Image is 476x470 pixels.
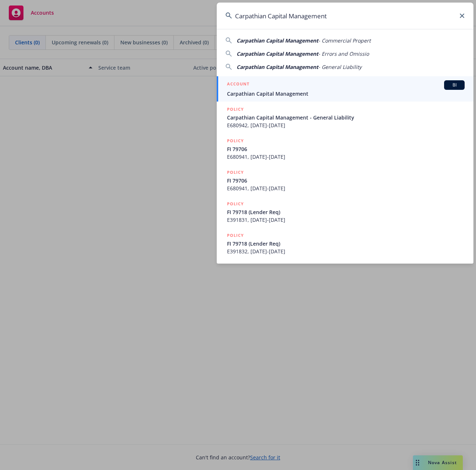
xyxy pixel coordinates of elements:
[227,247,465,255] span: E391832, [DATE]-[DATE]
[227,106,244,113] h5: POLICY
[217,228,473,259] a: POLICYFI 79718 (Lender Req)E391832, [DATE]-[DATE]
[227,80,249,89] h5: ACCOUNT
[217,133,473,165] a: POLICYFI 79706E680941, [DATE]-[DATE]
[227,240,465,247] span: FI 79718 (Lender Req)
[227,208,465,216] span: FI 79718 (Lender Req)
[227,177,465,184] span: FI 79706
[217,165,473,196] a: POLICYFI 79706E680941, [DATE]-[DATE]
[227,200,244,208] h5: POLICY
[227,153,465,161] span: E680941, [DATE]-[DATE]
[237,63,318,70] span: Carpathian Capital Management
[227,145,465,153] span: FI 79706
[227,114,465,121] span: Carpathian Capital Management - General Liability
[227,184,465,192] span: E680941, [DATE]-[DATE]
[237,37,318,44] span: Carpathian Capital Management
[227,169,244,176] h5: POLICY
[227,232,244,239] h5: POLICY
[217,196,473,228] a: POLICYFI 79718 (Lender Req)E391831, [DATE]-[DATE]
[227,121,465,129] span: E680942, [DATE]-[DATE]
[227,137,244,144] h5: POLICY
[318,50,369,57] span: - Errors and Omissio
[227,216,465,224] span: E391831, [DATE]-[DATE]
[318,63,362,70] span: - General Liability
[217,76,473,102] a: ACCOUNTBICarpathian Capital Management
[237,50,318,57] span: Carpathian Capital Management
[318,37,371,44] span: - Commercial Propert
[217,3,473,29] input: Search...
[217,102,473,133] a: POLICYCarpathian Capital Management - General LiabilityE680942, [DATE]-[DATE]
[227,90,465,98] span: Carpathian Capital Management
[447,82,462,88] span: BI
